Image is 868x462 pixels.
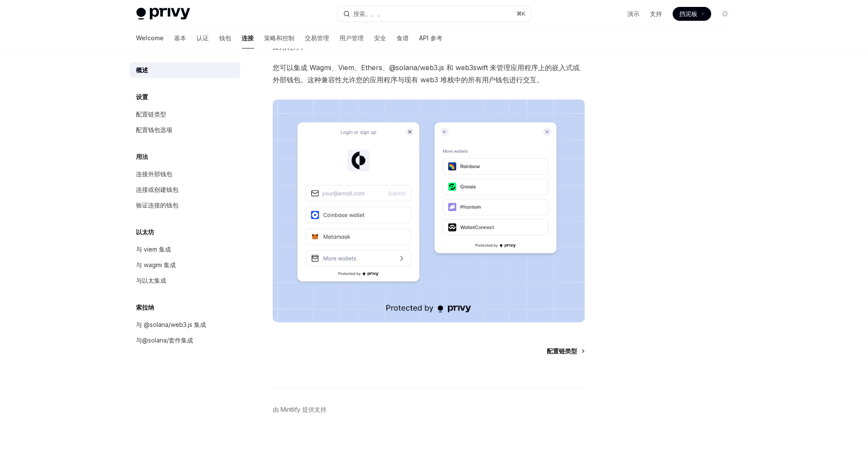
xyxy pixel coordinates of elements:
[680,10,698,18] span: 挡泥板
[197,28,209,48] a: 认证
[129,107,240,122] a: 配置链类型
[265,34,295,42] font: 策略和控制
[273,405,326,414] a: 由 Mintlify 提供支持
[136,335,194,346] div: 与@solana/套件集成
[305,28,329,48] a: 交易管理
[273,61,585,86] span: 您可以集成 Wagmi、Viem、Ethers、@solana/web3.js 和 web3swift 来管理应用程序上的嵌入式或外部钱包。这种兼容性允许您的应用程序与现有 web3 堆栈中的所...
[547,347,578,355] span: 配置链类型
[129,122,240,138] a: 配置钱包选项
[174,28,187,48] a: 基本
[718,7,732,21] button: 切换深色模式
[136,92,148,102] h5: 设置
[136,34,164,42] font: Welcome
[650,10,662,18] a: 支持
[136,28,164,48] a: Welcome
[136,152,148,162] h5: 用法
[129,166,240,182] a: 连接外部钱包
[129,257,240,273] a: 与 wagmi 集成
[397,28,409,48] a: 食谱
[547,347,584,355] a: 配置链类型
[305,34,329,42] font: 交易管理
[129,317,240,333] a: 与 @solana/web3.js 集成
[337,6,531,22] button: 搜索。。。⌘K
[136,65,148,75] div: 概述
[517,10,526,17] font: ⌘ K
[374,28,387,48] a: 安全
[219,34,232,42] font: 钱包
[397,34,409,42] font: 食谱
[136,275,167,286] div: 与以太集成
[354,9,384,19] div: 搜索。。。
[242,34,254,42] font: 连接
[340,34,364,42] font: 用户管理
[219,28,232,48] a: 钱包
[129,62,240,78] a: 概述
[340,28,364,48] a: 用户管理
[129,197,240,213] a: 验证连接的钱包
[419,28,443,48] a: API 参考
[419,34,443,42] font: API 参考
[129,273,240,288] a: 与以太集成
[174,34,187,42] font: 基本
[136,200,179,210] div: 验证连接的钱包
[374,34,387,42] font: 安全
[265,28,295,48] a: 策略和控制
[136,184,179,195] div: 连接或创建钱包
[673,7,711,21] a: 挡泥板
[136,109,167,120] div: 配置链类型
[273,100,585,323] img: 连接器3
[628,10,640,18] a: 演示
[129,182,240,197] a: 连接或创建钱包
[136,260,176,270] div: 与 wagmi 集成
[136,302,155,313] h5: 索拉纳
[136,244,171,255] div: 与 viem 集成
[136,320,207,330] div: 与 @solana/web3.js 集成
[136,125,173,135] div: 配置钱包选项
[136,227,155,237] h5: 以太坊
[242,28,254,48] a: 连接
[129,333,240,348] a: 与@solana/套件集成
[136,8,190,20] img: 灯光标志
[197,34,209,42] font: 认证
[136,169,173,179] div: 连接外部钱包
[129,242,240,257] a: 与 viem 集成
